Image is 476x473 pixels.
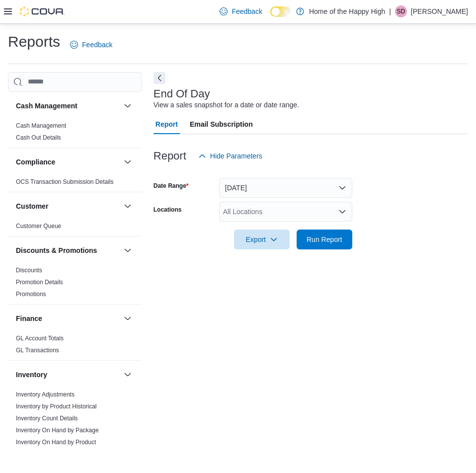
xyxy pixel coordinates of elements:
h3: Compliance [16,157,55,167]
a: GL Account Totals [16,335,64,342]
button: Finance [122,313,134,324]
span: Run Report [307,235,342,244]
div: Cash Management [8,120,142,148]
span: Report [156,114,178,134]
button: Discounts & Promotions [16,245,120,255]
input: Dark Mode [270,6,291,17]
span: Cash Management [16,122,66,130]
button: Inventory [16,370,120,380]
span: Customer Queue [16,222,61,230]
h3: Report [154,150,186,162]
div: Discounts & Promotions [8,264,142,304]
button: Next [154,72,165,84]
button: Open list of options [338,208,346,216]
div: View a sales snapshot for a date or date range. [154,100,299,110]
button: Compliance [122,156,134,168]
button: Inventory [122,369,134,381]
div: Compliance [8,176,142,192]
a: Discounts [16,267,42,274]
span: Inventory On Hand by Product [16,438,96,446]
span: GL Account Totals [16,334,64,342]
a: Promotion Details [16,279,63,286]
a: Feedback [216,1,266,21]
button: Customer [16,201,120,211]
h3: Customer [16,201,48,211]
button: Run Report [297,230,352,249]
span: Email Subscription [190,114,253,134]
span: Promotions [16,290,46,298]
a: Inventory by Product Historical [16,403,97,410]
a: Cash Management [16,122,66,129]
button: [DATE] [219,178,352,198]
button: Export [234,230,290,249]
p: | [389,5,391,17]
h1: Reports [8,32,60,52]
a: OCS Transaction Submission Details [16,178,114,185]
h3: Cash Management [16,101,78,111]
p: [PERSON_NAME] [411,5,468,17]
h3: Inventory [16,370,47,380]
span: Feedback [82,40,112,50]
span: Cash Out Details [16,134,61,142]
span: GL Transactions [16,346,59,354]
button: Cash Management [16,101,120,111]
h3: Discounts & Promotions [16,245,97,255]
span: Export [240,230,284,249]
div: Customer [8,220,142,236]
h3: End Of Day [154,88,210,100]
button: Hide Parameters [194,146,266,166]
button: Cash Management [122,100,134,112]
a: Promotions [16,291,46,298]
span: Inventory On Hand by Package [16,426,99,434]
img: Cova [20,6,65,16]
span: Feedback [232,6,262,16]
div: Finance [8,332,142,360]
a: Inventory Adjustments [16,391,75,398]
button: Customer [122,200,134,212]
span: Promotion Details [16,278,63,286]
a: Inventory On Hand by Product [16,439,96,446]
label: Locations [154,206,182,214]
span: Discounts [16,266,42,274]
a: Inventory On Hand by Package [16,427,99,434]
span: Hide Parameters [210,151,262,161]
p: Home of the Happy High [309,5,385,17]
span: Inventory Adjustments [16,391,75,398]
div: Sarah Davidson [395,5,407,17]
label: Date Range [154,182,189,190]
a: Feedback [66,35,116,55]
h3: Finance [16,314,42,323]
a: Customer Queue [16,223,61,230]
a: Cash Out Details [16,134,61,141]
button: Discounts & Promotions [122,244,134,256]
span: Inventory Count Details [16,414,78,422]
button: Compliance [16,157,120,167]
span: Dark Mode [270,17,271,17]
span: SD [397,5,405,17]
span: Inventory by Product Historical [16,402,97,410]
a: GL Transactions [16,347,59,354]
button: Finance [16,314,120,323]
span: OCS Transaction Submission Details [16,178,114,186]
a: Inventory Count Details [16,415,78,422]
